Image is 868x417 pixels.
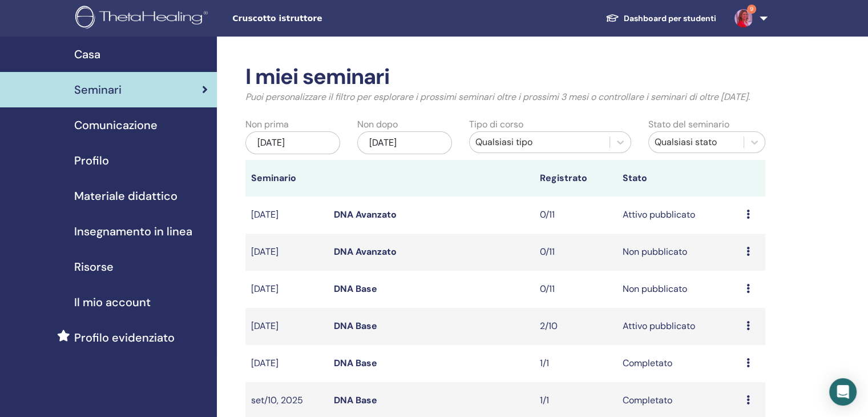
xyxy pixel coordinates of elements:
img: graduation-cap-white.svg [605,13,619,23]
th: Registrato [534,160,617,197]
span: Profilo [74,152,109,169]
a: DNA Base [334,283,377,295]
td: 2/10 [534,308,617,345]
label: Non dopo [357,118,398,131]
td: 0/11 [534,271,617,308]
td: 0/11 [534,234,617,271]
span: 9 [747,5,756,14]
div: [DATE] [357,131,452,154]
div: [DATE] [245,131,340,154]
label: Stato del seminario [648,118,729,131]
h2: I miei seminari [245,64,765,90]
td: 1/1 [534,345,617,382]
td: [DATE] [245,345,328,382]
div: Open Intercom Messenger [829,378,857,406]
span: Il mio account [74,294,151,311]
div: Qualsiasi tipo [475,135,604,149]
span: Risorse [74,258,114,275]
span: Insegnamento in linea [74,223,192,240]
td: Attivo pubblicato [617,308,741,345]
a: DNA Base [334,394,377,406]
label: Tipo di corso [469,118,523,131]
label: Non prima [245,118,289,131]
span: Seminari [74,81,122,98]
a: DNA Avanzato [334,209,397,220]
span: Cruscotto istruttore [232,13,403,25]
td: [DATE] [245,234,328,271]
td: Non pubblicato [617,234,741,271]
td: Completato [617,345,741,382]
td: Attivo pubblicato [617,197,741,234]
a: DNA Avanzato [334,246,397,258]
td: [DATE] [245,308,328,345]
p: Puoi personalizzare il filtro per esplorare i prossimi seminari oltre i prossimi 3 mesi o control... [245,90,765,104]
a: Dashboard per studenti [596,8,725,29]
td: 0/11 [534,197,617,234]
span: Profilo evidenziato [74,329,175,346]
td: [DATE] [245,197,328,234]
img: logo.png [75,6,212,31]
td: [DATE] [245,271,328,308]
a: DNA Base [334,320,377,332]
div: Qualsiasi stato [655,135,738,149]
span: Comunicazione [74,117,158,134]
img: default.jpg [734,9,753,27]
span: Materiale didattico [74,187,177,205]
a: DNA Base [334,357,377,369]
th: Seminario [245,160,328,197]
td: Non pubblicato [617,271,741,308]
th: Stato [617,160,741,197]
span: Casa [74,46,100,63]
